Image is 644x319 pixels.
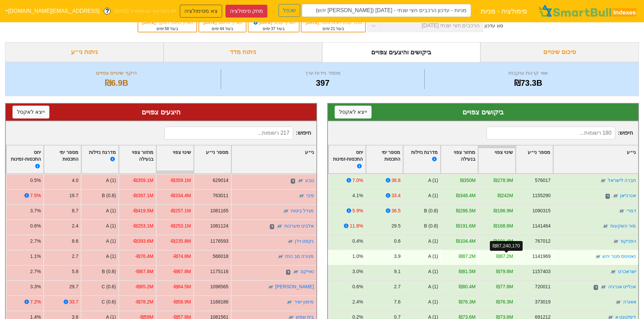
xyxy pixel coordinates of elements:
[456,207,475,214] div: ₪286.5M
[322,42,481,62] div: ביקושים והיצעים צפויים
[406,149,438,170] div: מדרגת נזילות
[602,223,609,230] img: tase link
[180,5,222,18] button: צא מסימולציה
[486,127,615,139] input: 180 רשומות...
[202,20,242,26] div: תאריך פרסום :
[478,145,515,174] div: Toggle SortBy
[306,193,314,198] a: פיבי
[394,283,400,290] div: 2.7
[600,284,607,291] img: tase link
[394,238,400,245] div: 0.6
[610,223,636,229] a: מור השקעות
[331,149,363,170] div: יחס התכסות-זמינות
[516,145,553,174] div: Toggle SortBy
[494,238,513,245] div: ₪101.4M
[30,222,41,230] div: 0.6%
[72,253,78,260] div: 2.7
[157,145,193,174] div: Toggle SortBy
[490,241,523,251] div: ₪87,240,170
[498,192,513,199] div: ₪242M
[496,298,513,305] div: ₪76.3M
[623,299,636,304] a: אאורה
[133,222,153,230] div: -₪253.1M
[626,208,636,213] a: דמרי
[101,283,116,290] div: C (0.6)
[428,253,438,260] div: A (1)
[170,238,191,245] div: -₪235.8M
[232,145,316,174] div: Toggle SortBy
[14,77,219,89] div: ₪6.9B
[294,299,314,304] a: מימון ישיר
[133,192,153,199] div: -₪397.1M
[532,253,550,260] div: 1141969
[164,127,293,139] input: 217 רשומות...
[335,106,372,118] button: ייצא לאקסל
[428,283,438,290] div: A (1)
[135,298,153,305] div: -₪78.2M
[608,284,636,289] a: אנלייט אנרגיה
[535,298,550,305] div: 373019
[428,177,438,184] div: A (1)
[135,268,153,275] div: -₪67.8M
[223,77,423,89] div: 397
[101,298,116,305] div: C (0.6)
[352,238,363,245] div: 0.4%
[532,192,550,199] div: 1155290
[69,298,78,305] div: 33.7
[329,145,365,174] div: Toggle SortBy
[291,208,314,213] a: מגדל ביטוח
[612,193,619,200] img: tase link
[352,192,363,199] div: 4.1%
[366,145,403,174] div: Toggle SortBy
[164,42,322,62] div: ניתוח מדד
[170,222,191,230] div: -₪253.1M
[210,222,229,230] div: 1081124
[133,177,153,184] div: -₪359.1M
[142,20,193,26] div: תאריך כניסה לתוקף :
[173,283,191,290] div: -₪64.5M
[535,177,550,184] div: 576017
[301,269,314,274] a: נאייקס
[494,177,513,184] div: ₪278.9M
[481,4,527,18] span: סימולציה - מניות
[225,5,267,18] button: מחק סימולציה
[391,207,400,214] div: 36.5
[279,4,300,17] button: שכפל
[535,238,550,245] div: 767012
[305,26,362,32] div: בעוד ימים
[284,223,314,229] a: אלביט מערכות
[494,207,513,214] div: ₪186.9M
[72,238,78,245] div: 8.6
[106,253,116,260] div: A (1)
[270,224,274,230] span: ד
[106,238,116,245] div: A (1)
[496,283,513,290] div: ₪77.8M
[220,26,224,31] span: 44
[285,254,314,259] a: מנורה מב החז
[253,20,273,25] span: [DATE]
[424,222,438,230] div: B (0.8)
[30,207,41,214] div: 3.7%
[459,298,476,305] div: ₪76.3M
[267,284,274,291] img: tase link
[213,192,228,199] div: 763011
[424,207,438,214] div: B (0.8)
[298,193,305,200] img: tase link
[173,298,191,305] div: -₪58.9M
[135,283,153,290] div: -₪65.2M
[297,178,304,184] img: tase link
[403,145,440,174] div: Toggle SortBy
[302,4,471,17] input: מניות - עדכון הרכבים חצי שנתי - 06/11/25 (נאוויטס פטר יהש)
[620,193,636,198] a: אנרג'יאן
[352,253,363,260] div: 1.0%
[210,298,229,305] div: 1168186
[456,192,475,199] div: ₪348.4M
[456,238,475,245] div: ₪104.4M
[164,127,311,139] span: חיפוש :
[428,192,438,199] div: A (1)
[532,268,550,275] div: 1157403
[306,20,320,25] span: [DATE]
[394,253,400,260] div: 3.9
[170,177,191,184] div: -₪359.1M
[295,238,314,244] a: נקסט ויז'ן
